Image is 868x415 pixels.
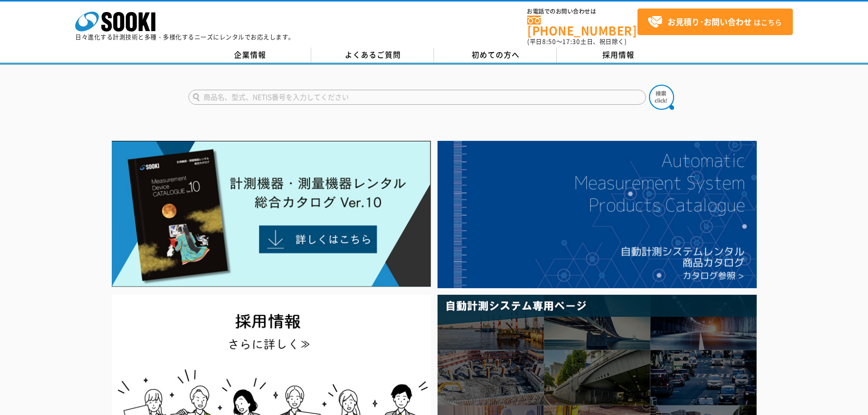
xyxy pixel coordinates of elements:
[188,90,646,105] input: 商品名、型式、NETIS番号を入力してください
[112,141,431,287] img: Catalog Ver10
[472,49,520,60] span: 初めての方へ
[562,37,580,46] span: 17:30
[668,16,752,28] strong: お見積り･お問い合わせ
[637,9,793,35] a: お見積り･お問い合わせはこちら
[527,9,637,15] span: お電話でのお問い合わせは
[527,37,626,46] span: (平日 ～ 土日、祝日除く)
[75,34,295,40] p: 日々進化する計測技術と多種・多様化するニーズにレンタルでお応えします。
[434,48,557,63] a: 初めての方へ
[438,141,757,288] img: 自動計測システムカタログ
[649,85,674,110] img: btn_search.png
[188,48,311,63] a: 企業情報
[542,37,556,46] span: 8:50
[647,15,782,30] span: はこちら
[311,48,434,63] a: よくあるご質問
[527,16,637,36] a: [PHONE_NUMBER]
[557,48,680,63] a: 採用情報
